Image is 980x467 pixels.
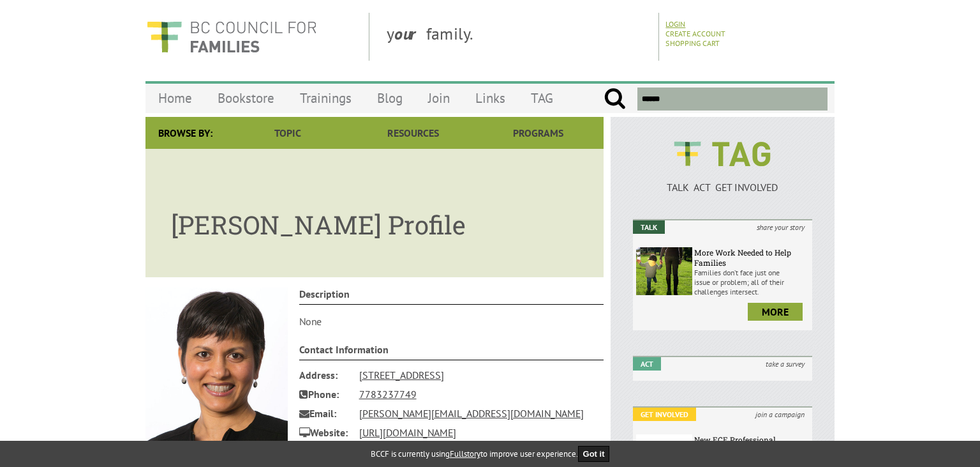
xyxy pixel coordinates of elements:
[665,130,780,178] img: BCCF's TAG Logo
[145,83,205,113] a: Home
[633,220,665,234] em: Talk
[299,287,604,305] h4: Description
[350,117,475,149] a: Resources
[604,88,626,111] input: Submit
[299,385,350,404] span: Phone
[633,357,661,371] em: Act
[633,408,696,421] em: Get Involved
[758,357,812,371] i: take a survey
[578,446,610,462] button: Got it
[299,315,604,328] p: None
[359,426,456,439] a: [URL][DOMAIN_NAME]
[665,19,685,29] a: Login
[287,83,364,113] a: Trainings
[633,168,812,194] a: TALK ACT GET INVOLVED
[633,181,812,194] p: TALK ACT GET INVOLVED
[694,247,809,268] h6: More Work Needed to Help Families
[463,83,518,113] a: Links
[694,434,809,455] h6: New ECE Professional Development Bursaries
[225,117,350,149] a: Topic
[299,343,604,360] h4: Contact Information
[145,287,288,441] img: Michelle Aslan
[450,448,480,459] a: Fullstory
[145,13,318,61] img: BC Council for FAMILIES
[359,407,584,420] a: [PERSON_NAME][EMAIL_ADDRESS][DOMAIN_NAME]
[145,117,225,149] div: Browse By:
[299,365,350,385] span: Address
[665,38,720,48] a: Shopping Cart
[299,404,350,423] span: Email
[359,369,444,381] a: [STREET_ADDRESS]
[694,268,809,296] p: Families don’t face just one issue or problem; all of their challenges intersect.
[748,408,812,421] i: join a campaign
[749,220,812,234] i: share your story
[476,117,601,149] a: Programs
[364,83,415,113] a: Blog
[748,303,803,321] a: more
[394,23,426,44] strong: our
[359,388,417,401] a: 7783237749
[518,83,566,113] a: TAG
[299,423,350,442] span: Website
[665,29,725,38] a: Create Account
[415,83,463,113] a: Join
[376,13,659,61] div: y family.
[205,83,287,113] a: Bookstore
[171,195,578,241] h1: [PERSON_NAME] Profile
